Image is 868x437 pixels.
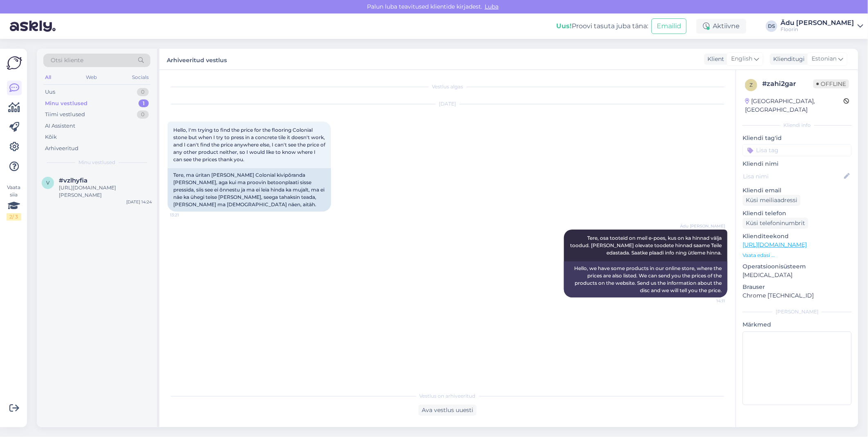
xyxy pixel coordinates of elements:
input: Lisa tag [743,144,852,156]
div: [DATE] [168,100,727,108]
span: 13:21 [170,212,201,218]
div: Küsi telefoninumbrit [743,218,808,229]
div: Küsi meiliaadressi [743,195,801,206]
span: Ädu [PERSON_NAME] [680,223,725,229]
div: Tere, ma üritan [PERSON_NAME] Colonial kivipõranda [PERSON_NAME], aga kui ma proovin betoonplaati... [168,168,331,212]
span: Otsi kliente [51,56,83,65]
p: [MEDICAL_DATA] [743,271,852,279]
div: All [43,72,53,83]
p: Kliendi email [743,186,852,195]
p: Klienditeekond [743,232,852,241]
span: Estonian [812,54,837,63]
div: Socials [130,72,150,83]
a: Ädu [PERSON_NAME]Floorin [781,20,863,33]
p: Kliendi nimi [743,160,852,168]
b: Uus! [556,22,572,30]
div: [URL][DOMAIN_NAME][PERSON_NAME] [59,184,152,199]
div: Vestlus algas [168,83,727,90]
div: Arhiveeritud [45,144,78,153]
div: 0 [137,110,149,119]
p: Operatsioonisüsteem [743,262,852,271]
a: [URL][DOMAIN_NAME] [743,241,807,248]
div: Floorin [781,26,854,33]
div: AI Assistent [45,122,75,130]
p: Vaata edasi ... [743,252,852,259]
div: [GEOGRAPHIC_DATA], [GEOGRAPHIC_DATA] [745,97,843,114]
input: Lisa nimi [743,172,842,181]
div: Kõik [45,133,57,141]
div: Uus [45,88,55,96]
span: 14:11 [694,298,725,304]
div: 1 [139,99,149,108]
span: #vzlhyfia [59,177,87,184]
span: Minu vestlused [78,159,115,166]
p: Märkmed [743,320,852,329]
div: Web [85,72,99,83]
div: Proovi tasuta juba täna: [556,21,648,31]
div: Klient [704,55,724,63]
div: Minu vestlused [45,99,87,108]
div: Tiimi vestlused [45,110,85,119]
p: Kliendi telefon [743,209,852,218]
span: z [749,82,753,88]
div: Ädu [PERSON_NAME] [781,20,854,26]
div: DS [766,20,777,32]
div: Klienditugi [770,55,805,63]
div: # zahi2gar [762,79,813,89]
label: Arhiveeritud vestlus [167,54,227,65]
div: 0 [137,88,149,96]
p: Brauser [743,283,852,291]
span: Luba [482,3,501,10]
div: Vaata siia [7,184,21,221]
span: Tere, osa tooteid on meil e-poes, kus on ka hinnad välja toodud. [PERSON_NAME] olevate toodete hi... [570,235,723,256]
div: Kliendi info [743,122,852,129]
img: Askly Logo [7,55,22,71]
p: Chrome [TECHNICAL_ID] [743,291,852,300]
div: 2 / 3 [7,213,21,221]
div: Aktiivne [696,19,746,34]
p: Kliendi tag'id [743,134,852,142]
div: Hello, we have some products in our online store, where the prices are also listed. We can send y... [564,261,727,297]
div: Ava vestlus uuesti [418,405,477,416]
div: [PERSON_NAME] [743,308,852,315]
span: Offline [813,79,849,88]
span: English [731,54,752,63]
button: Emailid [651,18,687,34]
span: Hello, I'm trying to find the price for the flooring Colonial stone but when I try to press in a ... [173,127,327,162]
div: [DATE] 14:24 [126,199,152,205]
span: v [46,180,49,186]
span: Vestlus on arhiveeritud [420,392,476,400]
